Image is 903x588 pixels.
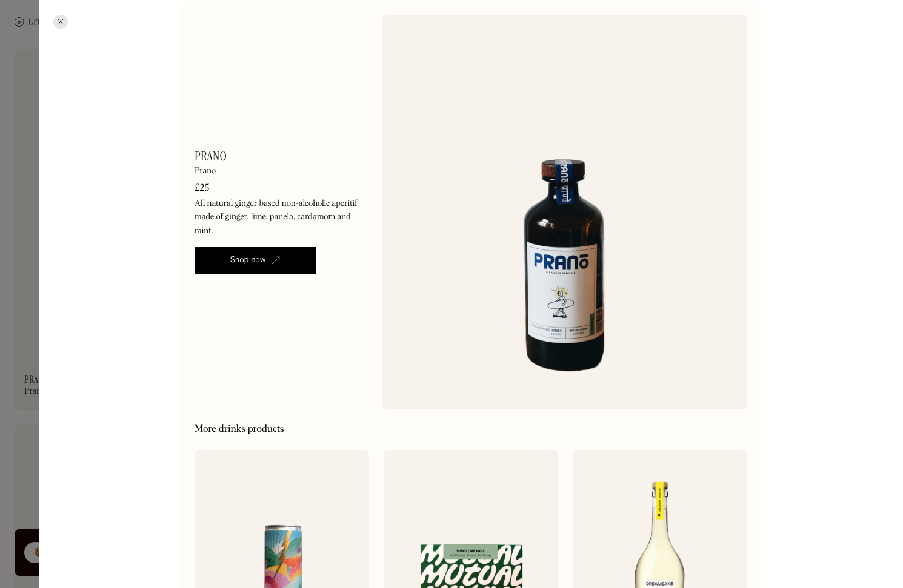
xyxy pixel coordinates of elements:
[219,424,245,435] h2: Drinks
[195,424,216,435] h2: More
[195,167,216,175] div: Prano
[230,254,266,266] div: Shop now
[195,183,210,193] div: £25
[195,150,227,163] h1: Prano
[272,256,280,265] img: Open in new tab
[195,197,368,237] p: All natural ginger based non-alcoholic aperitif made of ginger, lime, panela, cardamom and mint.
[195,247,316,274] a: Shop now
[248,424,284,435] h2: products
